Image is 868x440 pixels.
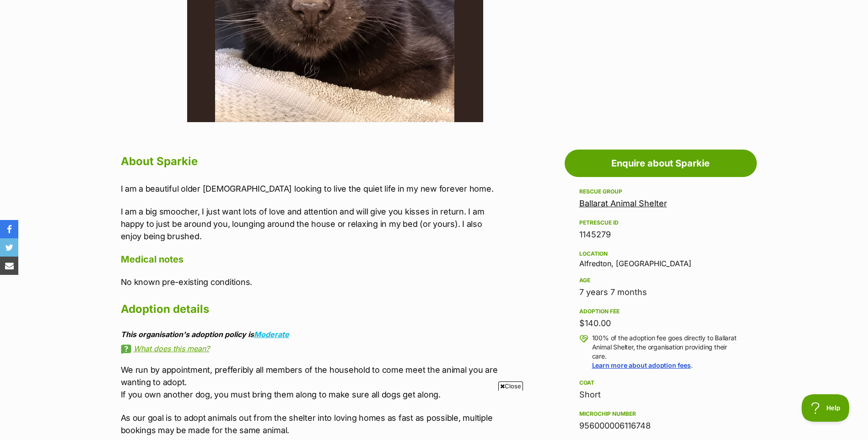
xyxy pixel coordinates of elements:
[579,219,742,226] div: PetRescue ID
[579,317,742,330] div: $140.00
[579,379,742,386] div: Coat
[579,250,742,258] div: Location
[579,286,742,299] div: 7 years 7 months
[579,277,742,284] div: Age
[121,205,499,242] p: I am a big smoocher, I just want lots of love and attention and will give you kisses in return. I...
[121,151,499,172] h2: About Sparkie
[565,150,757,177] a: Enquire about Sparkie
[579,248,742,268] div: Alfredton, [GEOGRAPHIC_DATA]
[579,188,742,195] div: Rescue group
[579,410,742,418] div: Microchip number
[579,199,667,208] a: Ballarat Animal Shelter
[579,388,742,401] div: Short
[579,228,742,241] div: 1145279
[592,333,742,370] p: 100% of the adoption fee goes directly to Ballarat Animal Shelter, the organisation providing the...
[121,276,499,288] p: No known pre-existing conditions.
[579,308,742,315] div: Adoption fee
[121,299,499,319] h2: Adoption details
[579,419,742,432] div: 956000006116748
[121,253,499,265] h4: Medical notes
[212,394,656,435] iframe: Advertisement
[121,412,499,436] p: As our goal is to adopt animals out from the shelter into loving homes as fast as possible, multi...
[802,394,850,422] iframe: Help Scout Beacon - Open
[121,182,499,195] p: I am a beautiful older [DEMOGRAPHIC_DATA] looking to live the quiet life in my new forever home.
[592,361,691,369] a: Learn more about adoption fees
[254,330,289,339] a: Moderate
[121,344,499,353] a: What does this mean?
[498,381,523,391] span: Close
[121,330,499,338] div: This organisation's adoption policy is
[121,364,499,401] p: We run by appointment, prefferibly all members of the household to come meet the animal you are w...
